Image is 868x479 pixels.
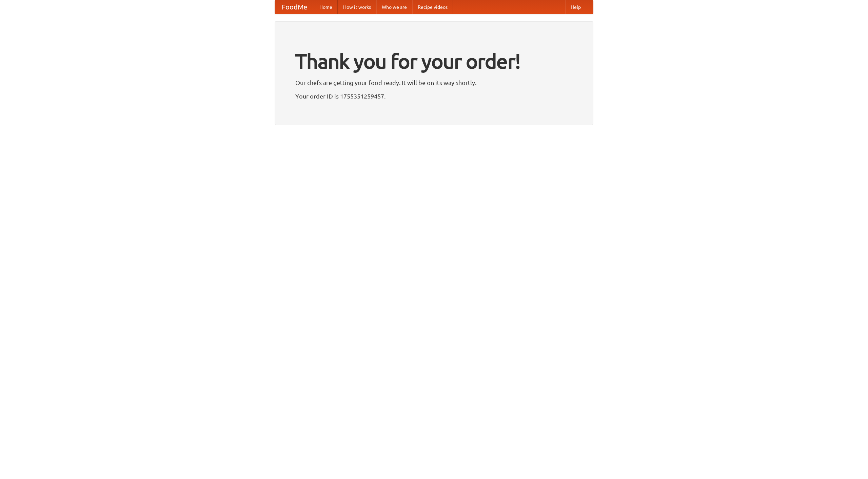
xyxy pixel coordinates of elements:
a: Recipe videos [412,0,453,14]
a: How it works [338,0,376,14]
a: Home [314,0,338,14]
a: FoodMe [275,0,314,14]
p: Your order ID is 1755351259457. [295,91,573,101]
a: Who we are [376,0,412,14]
a: Help [565,0,586,14]
h1: Thank you for your order! [295,45,573,78]
p: Our chefs are getting your food ready. It will be on its way shortly. [295,78,573,88]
